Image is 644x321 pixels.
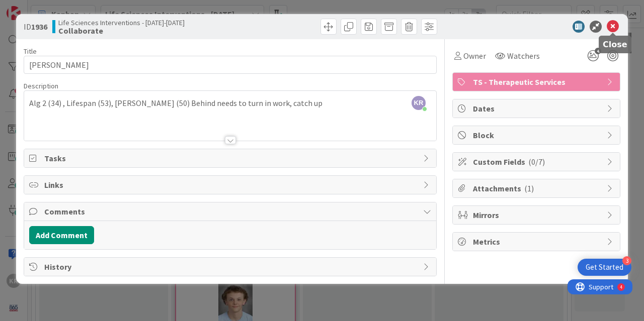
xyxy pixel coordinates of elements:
span: History [44,261,418,273]
span: ( 0/7 ) [528,157,545,167]
span: KR [412,96,426,110]
span: Metrics [473,236,602,248]
span: Custom Fields [473,156,602,168]
div: 4 [52,4,55,12]
span: 4 [595,48,601,54]
span: Support [21,2,46,14]
span: Links [44,179,418,191]
span: Life Sciences Interventions - [DATE]-[DATE] [58,19,185,27]
h5: Close [603,40,627,49]
span: Block [473,129,602,141]
span: Comments [44,205,418,218]
span: ID [24,21,47,33]
span: Attachments [473,182,602,194]
input: type card name here... [24,56,437,74]
span: Watchers [507,50,540,62]
span: ( 1 ) [524,183,534,193]
div: Get Started [586,262,623,272]
span: Owner [463,50,486,62]
span: Dates [473,102,602,115]
b: 1936 [31,22,47,32]
span: Description [24,81,58,90]
span: Mirrors [473,209,602,221]
div: 3 [622,256,631,265]
button: Add Comment [29,226,94,244]
span: TS - Therapeutic Services [473,76,602,88]
span: Tasks [44,152,418,164]
label: Title [24,47,37,56]
b: Collaborate [58,27,185,35]
p: Alg 2 (34) , Lifespan (53), [PERSON_NAME] (50) Behind needs to turn in work, catch up [29,97,431,109]
div: Open Get Started checklist, remaining modules: 3 [578,259,631,276]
